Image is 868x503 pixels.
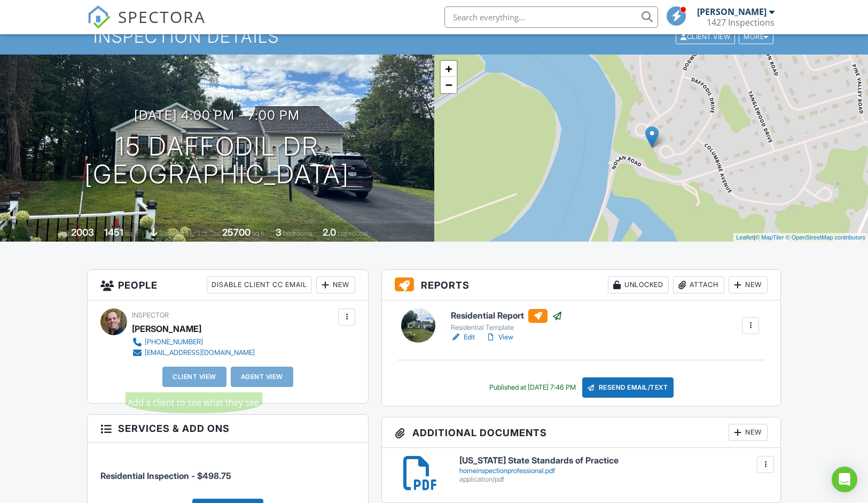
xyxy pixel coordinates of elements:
div: 2.0 [323,227,336,238]
span: bathrooms [338,229,368,237]
div: Client View [676,29,735,44]
img: The Best Home Inspection Software - Spectora [87,5,111,29]
div: Disable Client CC Email [207,276,312,293]
h3: Additional Documents [382,417,780,448]
div: New [729,424,768,441]
a: Client View [675,32,738,40]
span: sq.ft. [252,229,265,237]
a: [US_STATE] State Standards of Practice homeinspectionprofessional.pdf application/pdf [459,456,768,483]
span: sq. ft. [125,229,140,237]
h3: [DATE] 4:00 pm - 7:00 pm [134,108,300,122]
div: [PHONE_NUMBER] [145,338,203,346]
div: 2003 [71,227,94,238]
span: Residential Inspection - $498.75 [100,470,231,481]
h6: Residential Report [451,309,562,323]
span: Built [58,229,69,237]
h6: [US_STATE] State Standards of Practice [459,456,768,466]
div: Resend Email/Text [582,377,674,398]
a: © OpenStreetMap contributors [786,234,865,241]
span: Lot Size [198,229,221,237]
div: [PERSON_NAME] [697,6,767,17]
span: basement [159,229,188,237]
div: Open Intercom Messenger [832,467,857,492]
div: More [739,29,773,44]
div: Unlocked [608,276,669,293]
h1: Inspection Details [93,27,774,46]
div: [PERSON_NAME] [132,321,201,337]
h3: Services & Add ons [88,415,369,443]
div: [EMAIL_ADDRESS][DOMAIN_NAME] [145,349,255,357]
a: Zoom out [441,77,457,93]
a: [EMAIL_ADDRESS][DOMAIN_NAME] [132,347,255,358]
div: 1427 Inspections [707,17,775,28]
li: Service: Residential Inspection [100,451,356,490]
div: homeinspectionprofessional.pdf [459,467,768,475]
a: Residential Report Residential Template [451,309,562,332]
a: SPECTORA [87,14,206,37]
a: View [486,332,513,343]
input: Search everything... [444,6,658,28]
h1: 15 Daffodil Dr [GEOGRAPHIC_DATA] [84,133,349,189]
div: Published at [DATE] 7:46 PM [489,383,576,392]
h3: People [88,270,369,300]
h3: Reports [382,270,780,300]
span: SPECTORA [118,5,206,28]
a: © MapTiler [755,234,784,241]
a: Leaflet [736,234,754,241]
span: Inspector [132,311,169,319]
div: 1451 [104,227,123,238]
a: [PHONE_NUMBER] [132,337,255,347]
span: bedrooms [283,229,312,237]
div: Attach [673,276,724,293]
a: Zoom in [441,61,457,77]
div: application/pdf [459,475,768,484]
div: | [733,233,868,242]
div: 25700 [222,227,251,238]
div: Residential Template [451,323,562,332]
a: Edit [451,332,475,343]
div: New [316,276,355,293]
div: New [729,276,768,293]
div: 3 [276,227,281,238]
